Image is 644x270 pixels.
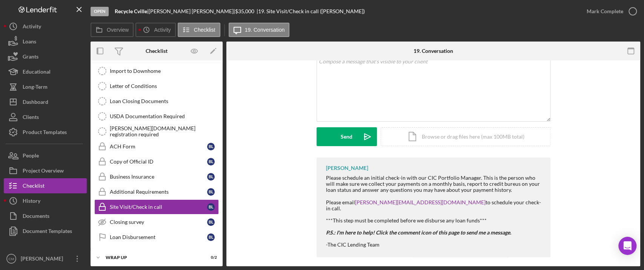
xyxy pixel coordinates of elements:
div: Closing survey [110,219,207,225]
div: Please schedule an initial check-in with our CIC Portfolio Manager. This is the person who will m... [326,175,543,193]
div: History [23,193,40,210]
button: Document Templates [4,224,87,239]
div: Business Insurance [110,174,207,180]
div: 19. Conversation [413,48,453,54]
div: ***This step must be completed before we disburse any loan funds*** [326,218,543,224]
a: Business InsuranceBL [94,169,219,184]
button: Checklist [4,178,87,193]
button: Project Overview [4,163,87,178]
a: USDA Documentation Required [94,109,219,124]
div: Documents [23,208,49,225]
button: Documents [4,208,87,224]
div: Grants [23,49,38,66]
div: [PERSON_NAME][DOMAIN_NAME] registration required [110,125,218,137]
button: CM[PERSON_NAME] [4,251,87,266]
div: Clients [23,110,39,127]
div: Checklist [146,48,168,54]
a: [PERSON_NAME][EMAIL_ADDRESS][DOMAIN_NAME] [355,199,486,205]
div: B L [207,203,215,211]
div: Project Overview [23,163,64,180]
div: Product Templates [23,125,67,142]
button: Checklist [178,23,220,37]
button: Loans [4,34,87,49]
button: 19. Conversation [229,23,290,37]
div: Import to Downhome [110,68,218,74]
div: Please email to schedule your check-in call. [326,199,543,211]
button: Mark Complete [579,4,640,19]
div: Letter of Conditions [110,83,218,89]
button: Activity [135,23,175,37]
div: B L [207,143,215,150]
a: Closing surveyBL [94,214,219,230]
div: Send [341,127,352,146]
div: | 19. Site Visit/Check in call ([PERSON_NAME]) [257,8,365,14]
div: WRAP UP [106,255,198,260]
a: Site Visit/Check in callBL [94,199,219,214]
a: Loan DisbursementBL [94,230,219,245]
button: Grants [4,49,87,64]
button: Clients [4,110,87,125]
button: Product Templates [4,125,87,140]
a: Additional RequirementsBL [94,184,219,199]
button: People [4,148,87,163]
div: Open [91,7,109,16]
label: Checklist [194,27,215,33]
button: Educational [4,64,87,79]
label: Overview [107,27,129,33]
button: Overview [91,23,134,37]
button: Send [317,127,377,146]
div: Dashboard [23,94,48,111]
span: $35,000 [235,8,254,14]
div: B L [207,188,215,196]
div: People [23,148,39,165]
div: Loans [23,34,36,51]
a: Loan Closing Documents [94,94,219,109]
text: CM [9,257,14,261]
div: Mark Complete [587,4,623,19]
div: Educational [23,64,51,81]
div: Open Intercom Messenger [618,237,636,255]
div: B L [207,218,215,226]
div: Site Visit/Check in call [110,204,207,210]
div: Additional Requirements [110,189,207,195]
div: ACH Form [110,143,207,150]
a: ACH FormBL [94,139,219,154]
div: USDA Documentation Required [110,113,218,119]
div: | [115,8,149,14]
div: B L [207,158,215,165]
a: Copy of Official IDBL [94,154,219,169]
div: B L [207,233,215,241]
button: Long-Term [4,79,87,94]
div: Loan Closing Documents [110,98,218,104]
a: [PERSON_NAME][DOMAIN_NAME] registration required [94,124,219,139]
label: Activity [154,27,171,33]
div: [PERSON_NAME] [PERSON_NAME] | [149,8,235,14]
div: Copy of Official ID [110,159,207,165]
button: Dashboard [4,94,87,110]
a: Import to Downhome [94,63,219,79]
button: Activity [4,19,87,34]
div: 0 / 2 [203,255,217,260]
div: Long-Term [23,79,48,96]
button: History [4,193,87,208]
em: P.S.: I'm here to help! Click the comment icon of this page to send me a message. [326,229,511,236]
div: B L [207,173,215,181]
div: Activity [23,19,41,36]
div: [PERSON_NAME] [19,251,68,268]
a: Letter of Conditions [94,79,219,94]
div: Loan Disbursement [110,234,207,240]
label: 19. Conversation [245,27,285,33]
div: Document Templates [23,224,72,241]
